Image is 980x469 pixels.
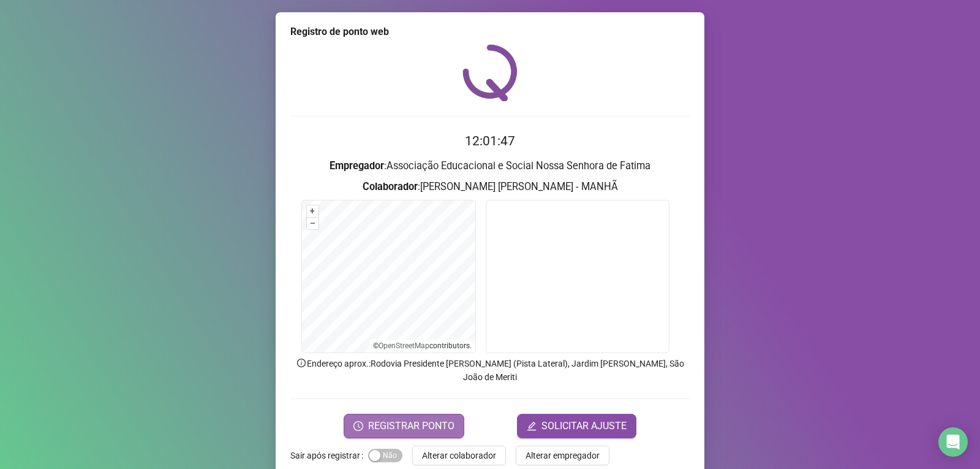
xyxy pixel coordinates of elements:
[290,25,690,39] div: Registro de ponto web
[516,446,609,465] button: Alterar empregador
[353,421,363,431] span: clock-circle
[330,160,384,172] strong: Empregador
[368,419,454,433] span: REGISTRAR PONTO
[290,357,690,384] p: Endereço aprox. : Rodovia Presidente [PERSON_NAME] (Pista Lateral), Jardim [PERSON_NAME], São Joã...
[938,427,968,457] div: Open Intercom Messenger
[290,446,368,465] label: Sair após registrar
[526,449,600,462] span: Alterar empregador
[307,218,318,229] button: –
[290,179,690,195] h3: : [PERSON_NAME] [PERSON_NAME] - MANHÃ
[412,446,506,465] button: Alterar colaborador
[290,158,690,174] h3: : Associação Educacional e Social Nossa Senhora de Fatima
[541,419,627,433] span: SOLICITAR AJUSTE
[517,414,636,438] button: editSOLICITAR AJUSTE
[344,414,464,438] button: REGISTRAR PONTO
[363,181,418,193] strong: Colaborador
[462,44,518,101] img: QRPoint
[422,449,496,462] span: Alterar colaborador
[373,341,472,350] li: © contributors.
[527,421,537,431] span: edit
[296,357,307,368] span: info-circle
[465,134,515,148] time: 12:01:47
[307,205,318,217] button: +
[379,341,429,350] a: OpenStreetMap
